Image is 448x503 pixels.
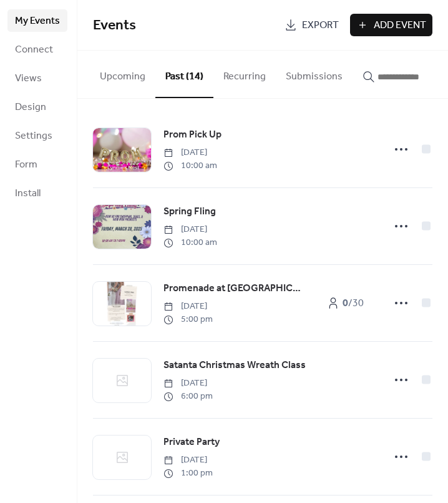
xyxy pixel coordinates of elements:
a: My Events [7,9,67,32]
span: [DATE] [163,377,213,390]
a: Install [7,182,67,204]
span: Add Event [374,18,426,33]
span: [DATE] [163,223,217,236]
span: 5:00 pm [163,313,213,326]
span: Settings [15,129,52,144]
span: 6:00 pm [163,390,213,403]
span: Connect [15,42,53,57]
span: Export [302,18,339,33]
a: Private Party [163,434,220,451]
a: Design [7,96,67,118]
button: Submissions [276,51,353,97]
span: Promenade at [GEOGRAPHIC_DATA] [163,281,301,296]
a: Spring Fling [163,204,216,220]
a: Settings [7,124,67,147]
span: Design [15,100,46,115]
span: Form [15,157,37,172]
b: 0 [343,294,348,313]
span: Events [93,12,136,39]
span: 10:00 am [163,236,217,249]
a: Promenade at [GEOGRAPHIC_DATA] [163,281,301,297]
span: [DATE] [163,300,213,313]
a: 0/30 [314,292,376,314]
span: [DATE] [163,454,213,467]
span: / 30 [343,296,364,311]
span: Private Party [163,435,220,450]
a: Views [7,67,67,89]
a: Satanta Christmas Wreath Class [163,357,306,374]
a: Connect [7,38,67,61]
button: Past (14) [155,51,213,98]
a: Form [7,153,67,176]
span: 10:00 am [163,159,217,172]
a: Export [278,14,345,36]
button: Recurring [213,51,276,97]
button: Add Event [350,14,432,36]
span: 1:00 pm [163,467,213,480]
span: Prom Pick Up [163,127,222,142]
span: [DATE] [163,146,217,159]
span: Views [15,71,42,86]
button: Upcoming [90,51,155,97]
span: Install [15,186,41,201]
span: My Events [15,14,60,29]
span: Satanta Christmas Wreath Class [163,358,306,373]
span: Spring Fling [163,204,216,219]
a: Prom Pick Up [163,127,222,143]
